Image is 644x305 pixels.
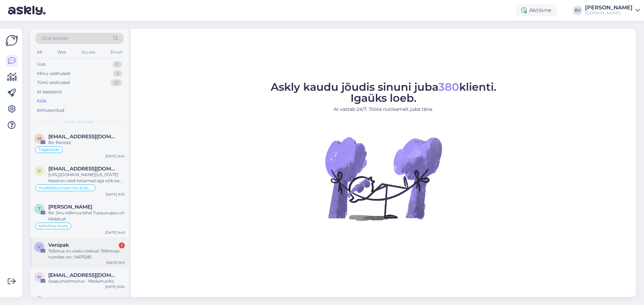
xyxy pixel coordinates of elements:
[48,134,118,140] span: merike@maarjakyla.ee
[48,296,75,302] span: Juudit Uss
[38,275,41,280] span: n
[80,48,97,57] div: Socials
[113,70,122,77] div: 3
[39,148,59,152] span: Tagasiside
[271,80,496,104] span: Askly kaudu jõudis sinuni juba klienti. Igaüks loeb.
[38,168,41,173] span: u
[38,206,41,211] span: T
[105,230,125,235] div: [DATE] 9:49
[106,260,125,265] div: [DATE] 9:15
[37,98,47,104] div: Kõik
[109,48,123,57] div: Email
[39,224,68,228] span: tehniline mure
[37,89,62,95] div: AI Assistent
[37,79,70,86] div: Tiimi vestlused
[37,107,64,114] div: Arhiveeritud
[39,186,92,190] span: mudeli/suuruse nõu küsimine
[5,34,18,47] img: Askly Logo
[48,242,69,248] span: Venipak
[38,136,41,141] span: m
[48,272,118,278] span: noreply@matkahuolto.fi
[65,119,94,125] span: Kõik vestlused
[48,210,125,222] div: Re: Sinu tellimus lehel Tupsunupsu on täidetud
[37,70,70,77] div: Minu vestlused
[585,10,633,16] div: [DOMAIN_NAME]
[48,204,92,210] span: Triin Kaldamäe
[48,248,125,260] div: Tellimus on vastu võetud. Tellimuse number on:: 14675281
[106,192,125,197] div: [DATE] 9:53
[112,61,122,68] div: 0
[105,284,125,289] div: [DATE] 8:00
[105,154,125,159] div: [DATE] 9:54
[48,140,125,146] div: Re: Receipt
[585,5,640,16] a: [PERSON_NAME][DOMAIN_NAME]
[36,48,43,57] div: All
[271,106,496,113] p: AI vastab 24/7. Tööta nutikamalt juba täna.
[323,118,444,239] img: No Chat active
[111,79,122,86] div: 22
[48,172,125,184] div: [URL][DOMAIN_NAME][US_STATE] Need on veidi kitsamad aga võib ka proovida: [URL][DOMAIN_NAME] [URL...
[42,35,68,42] span: Otsi kliente
[37,61,45,68] div: Uus
[516,4,557,16] div: Aktiivne
[119,242,125,248] div: 1
[573,6,582,15] div: EV
[56,48,68,57] div: Web
[38,244,41,249] span: V
[585,5,633,10] div: [PERSON_NAME]
[438,80,459,93] span: 380
[48,166,118,172] span: ulrikatambur@gmail.com
[48,278,125,284] div: Saapumisilmoitus - Matkahuolto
